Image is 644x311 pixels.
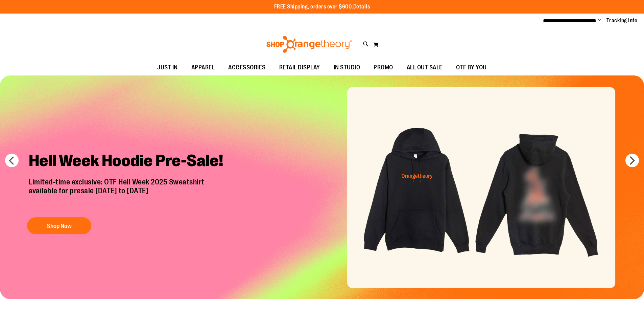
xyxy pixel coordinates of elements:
button: Account menu [598,17,601,24]
h2: Hell Week Hoodie Pre-Sale! [24,146,235,178]
p: FREE Shipping, orders over $600. [274,3,370,11]
span: RETAIL DISPLAY [279,60,320,75]
span: PROMO [374,60,393,75]
img: Shop Orangetheory [265,36,353,53]
a: Hell Week Hoodie Pre-Sale! Limited-time exclusive: OTF Hell Week 2025 Sweatshirtavailable for pre... [24,146,235,238]
span: ACCESSORIES [228,60,266,75]
span: APPAREL [191,60,215,75]
button: prev [5,154,19,167]
span: ALL OUT SALE [407,60,443,75]
span: JUST IN [157,60,178,75]
span: OTF BY YOU [456,60,487,75]
button: Shop Now [27,217,91,234]
p: Limited-time exclusive: OTF Hell Week 2025 Sweatshirt available for presale [DATE] to [DATE] [24,178,235,211]
a: Tracking Info [606,17,638,24]
button: next [625,154,639,167]
span: IN STUDIO [334,60,360,75]
a: Details [353,4,370,10]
